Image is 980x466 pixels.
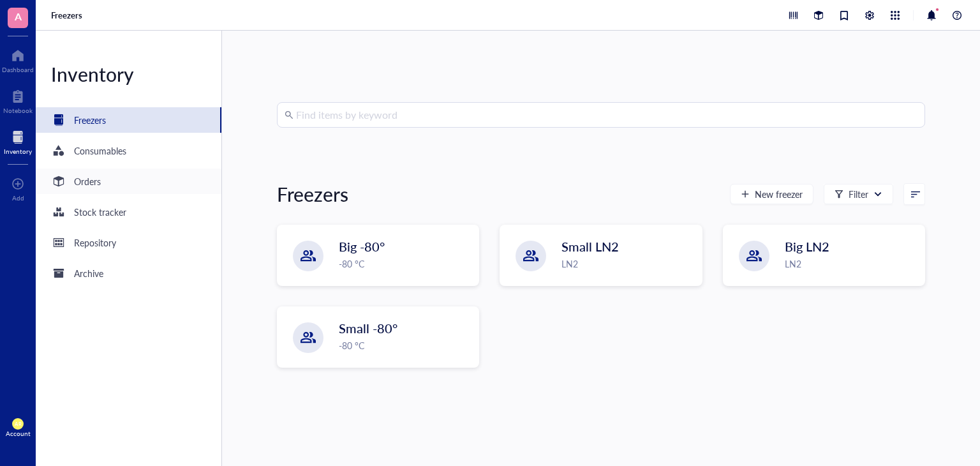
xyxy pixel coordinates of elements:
[339,257,471,271] div: -80 °C
[36,107,221,133] a: Freezers
[36,199,221,225] a: Stock tracker
[36,260,221,286] a: Archive
[339,319,397,337] span: Small -80°
[730,184,813,204] button: New freezer
[3,86,33,114] a: Notebook
[36,61,221,87] div: Inventory
[74,205,126,219] div: Stock tracker
[785,237,829,255] span: Big LN2
[12,194,24,202] div: Add
[277,181,348,207] div: Freezers
[74,144,126,158] div: Consumables
[2,45,34,73] a: Dashboard
[15,421,21,426] span: AR
[36,169,221,194] a: Orders
[74,266,103,280] div: Archive
[51,10,85,21] a: Freezers
[4,147,32,155] div: Inventory
[74,174,101,188] div: Orders
[74,236,116,250] div: Repository
[339,237,385,255] span: Big -80°
[561,257,694,271] div: LN2
[4,127,32,155] a: Inventory
[3,107,33,114] div: Notebook
[2,66,34,73] div: Dashboard
[785,257,917,271] div: LN2
[6,430,31,437] div: Account
[36,138,221,163] a: Consumables
[36,230,221,255] a: Repository
[849,187,868,201] div: Filter
[339,338,471,352] div: -80 °C
[755,189,803,199] span: New freezer
[74,113,106,127] div: Freezers
[15,8,22,24] span: A
[561,237,619,255] span: Small LN2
